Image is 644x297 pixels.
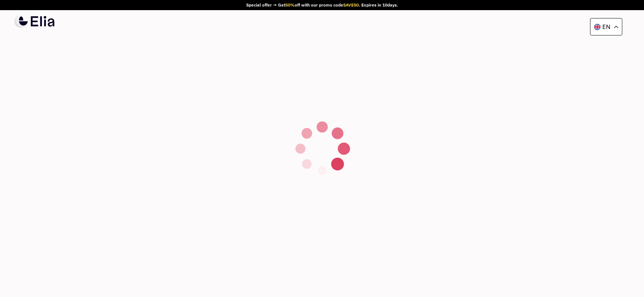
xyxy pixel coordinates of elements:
p: en [602,23,610,30]
span: 50% [285,2,295,8]
span: SAVE50 [343,2,359,8]
div: Special offer → Get off with our promo code . Expires in days. [246,2,398,8]
img: spinner [286,113,358,185]
span: 10 [382,2,387,8]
